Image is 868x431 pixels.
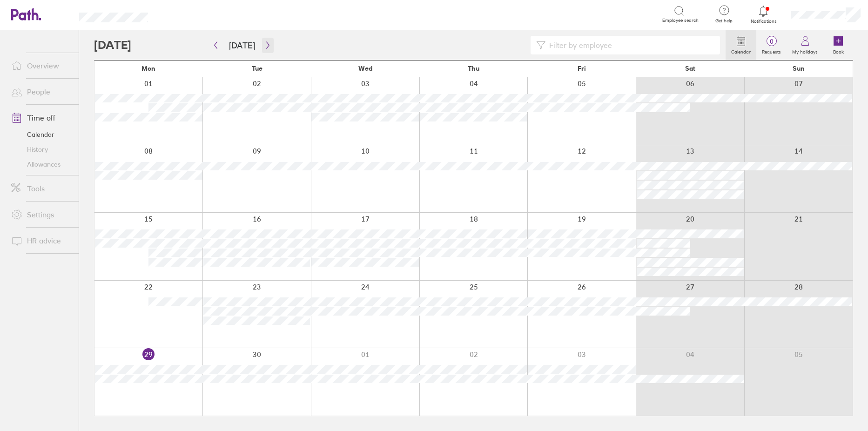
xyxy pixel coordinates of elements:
button: [DATE] [222,38,262,53]
span: Fri [578,65,586,72]
a: Settings [4,205,79,224]
span: Thu [468,65,479,72]
span: Tue [252,65,262,72]
a: Notifications [748,5,779,24]
a: Book [823,30,853,60]
span: Mon [141,65,155,72]
a: Tools [4,179,79,198]
a: 0Requests [756,30,787,60]
a: History [4,142,79,157]
span: Wed [358,65,372,72]
label: Requests [756,47,787,55]
a: People [4,82,79,101]
a: Calendar [726,30,756,60]
span: Get help [709,18,739,24]
span: 0 [756,38,787,45]
a: Calendar [4,127,79,142]
label: My holidays [787,47,823,55]
label: Book [828,47,849,55]
span: Sat [685,65,695,72]
a: Allowances [4,157,79,172]
input: Filter by employee [545,36,714,54]
span: Employee search [662,18,699,23]
label: Calendar [726,47,756,55]
span: Sun [793,65,805,72]
a: Time off [4,108,79,127]
span: Notifications [748,19,779,24]
div: Search [173,10,197,18]
a: HR advice [4,231,79,250]
a: My holidays [787,30,823,60]
a: Overview [4,56,79,75]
